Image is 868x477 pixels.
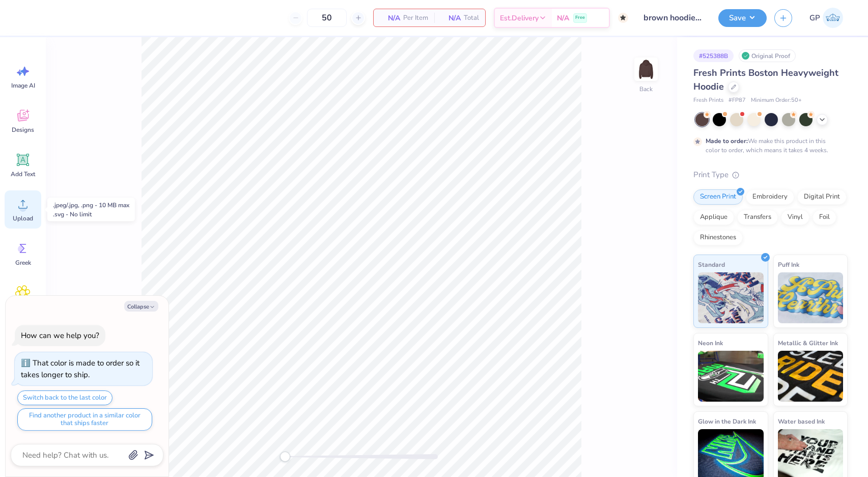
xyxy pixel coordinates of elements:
span: Minimum Order: 50 + [751,96,802,105]
span: Puff Ink [778,259,799,270]
button: Switch back to the last color [17,390,113,405]
input: – – [307,9,347,27]
span: Standard [698,259,725,270]
span: Metallic & Glitter Ink [778,338,838,348]
button: Save [718,9,767,27]
span: Per Item [403,13,428,23]
img: Neon Ink [698,351,764,402]
img: Puff Ink [778,272,844,323]
span: N/A [557,13,569,23]
span: Total [464,13,479,23]
div: Back [639,85,653,94]
span: Est. Delivery [500,13,539,23]
span: Neon Ink [698,338,723,348]
span: Water based Ink [778,416,825,427]
span: Add Text [11,170,35,178]
span: N/A [440,13,461,23]
div: Foil [813,210,836,225]
span: Free [575,14,585,21]
span: Fresh Prints Boston Heavyweight Hoodie [693,67,838,93]
div: Applique [693,210,734,225]
span: Greek [15,259,31,267]
div: Original Proof [739,49,796,62]
button: Find another product in a similar color that ships faster [17,408,152,431]
div: Accessibility label [280,452,290,462]
div: Transfers [737,210,778,225]
strong: Made to order: [706,137,748,145]
img: Standard [698,272,764,323]
span: # FP87 [729,96,746,105]
img: Metallic & Glitter Ink [778,351,844,402]
span: GP [809,12,820,24]
div: .jpeg/.jpg, .png - 10 MB max [53,201,129,210]
img: Gene Padilla [823,8,843,28]
span: Fresh Prints [693,96,723,105]
div: .svg - No limit [53,210,129,219]
span: Image AI [11,81,35,90]
div: How can we help you? [21,330,99,341]
span: Designs [12,126,34,134]
div: Digital Print [797,189,847,205]
button: Collapse [124,301,158,312]
div: Vinyl [781,210,809,225]
div: Rhinestones [693,230,743,245]
a: GP [805,8,848,28]
div: That color is made to order so it takes longer to ship. [21,358,139,380]
div: Print Type [693,169,848,181]
span: N/A [380,13,400,23]
div: We make this product in this color to order, which means it takes 4 weeks. [706,136,831,155]
div: Screen Print [693,189,743,205]
div: # 525388B [693,49,734,62]
span: Glow in the Dark Ink [698,416,756,427]
span: Upload [13,214,33,222]
input: Untitled Design [636,8,711,28]
div: Embroidery [746,189,794,205]
img: Back [636,59,656,79]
